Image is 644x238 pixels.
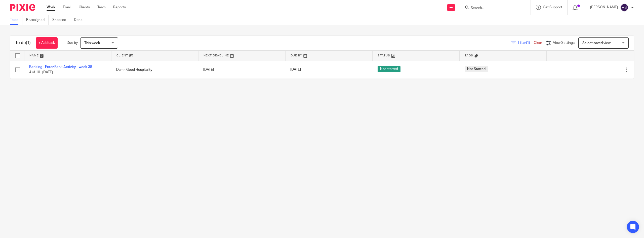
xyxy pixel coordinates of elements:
[113,5,126,10] a: Reports
[470,6,515,11] input: Search
[465,54,473,57] span: Tags
[590,5,618,10] p: [PERSON_NAME]
[36,37,58,49] a: + Add task
[290,68,301,72] span: [DATE]
[26,15,49,25] a: Reassigned
[620,4,628,12] img: svg%3E
[534,41,542,45] a: Clear
[63,5,71,10] a: Email
[553,41,575,45] span: View Settings
[84,41,100,45] span: This week
[582,41,611,45] span: Select saved view
[15,40,31,46] h1: To do
[67,40,78,45] p: Due by
[465,66,488,72] span: Not Started
[47,5,55,10] a: Work
[26,41,31,45] span: (1)
[198,61,285,79] td: [DATE]
[97,5,106,10] a: Team
[526,41,530,45] span: (1)
[10,15,22,25] a: To do
[111,61,198,79] td: Damn Good Hospitality
[543,6,562,9] span: Get Support
[518,41,534,45] span: Filter
[52,15,70,25] a: Snoozed
[74,15,86,25] a: Done
[29,65,92,69] a: Banking - Enter Bank Activity - week 38
[10,4,35,11] img: Pixie
[378,66,400,72] span: Not started
[79,5,90,10] a: Clients
[29,71,53,74] span: 4 of 10 · [DATE]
